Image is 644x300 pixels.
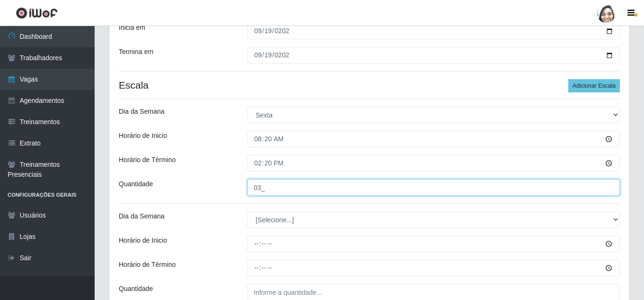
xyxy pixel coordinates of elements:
label: Inicia em [119,23,145,33]
h4: Escala [119,79,620,91]
label: Quantidade [119,284,153,294]
input: 00:00 [247,236,620,252]
label: Quantidade [119,179,153,189]
button: Adicionar Escala [568,79,620,92]
label: Horário de Término [119,155,176,165]
input: 00:00 [247,260,620,276]
input: 00/00/0000 [247,47,620,64]
input: 00:00 [247,155,620,172]
label: Horário de Término [119,260,176,270]
input: 00/00/0000 [247,23,620,39]
label: Horário de Inicio [119,236,167,245]
label: Dia da Semana [119,107,165,117]
label: Termina em [119,47,153,57]
img: CoreUI Logo [16,7,58,19]
input: 00:00 [247,131,620,147]
label: Dia da Semana [119,211,165,221]
label: Horário de Inicio [119,131,167,141]
input: Informe a quantidade... [247,179,620,196]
